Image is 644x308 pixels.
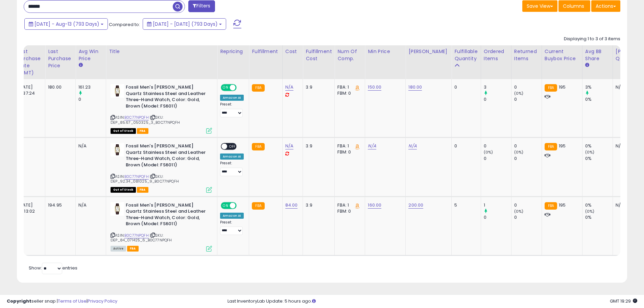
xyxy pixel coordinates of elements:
button: Save View [522,0,557,12]
small: FBA [252,143,264,150]
div: Fulfillable Quantity [454,48,478,62]
div: Title [109,48,214,55]
div: FBA: 1 [337,143,360,149]
div: Fulfillment [252,48,279,55]
div: 0% [585,214,613,220]
div: Preset: [220,102,244,117]
a: Terms of Use [58,298,87,304]
div: 180.00 [48,84,70,90]
span: ON [221,85,230,91]
div: Amazon AI [220,213,244,219]
div: [DATE] 05:13:02 [18,202,40,214]
strong: Copyright [7,298,31,304]
span: OFF [236,85,246,91]
div: Avg BB Share [585,48,610,62]
div: Last Purchase Price [48,48,73,69]
div: 3.9 [306,84,329,90]
span: OFF [236,203,246,208]
span: [DATE] - [DATE] (793 Days) [153,21,218,27]
a: 200.00 [408,202,423,209]
small: (0%) [585,149,595,155]
small: FBA [545,84,557,92]
small: FBA [252,202,264,210]
small: FBA [545,202,557,210]
span: All listings that are currently out of stock and unavailable for purchase on Amazon [111,128,136,134]
div: 161.23 [78,84,106,90]
button: Actions [591,0,620,12]
img: 41c7ueFjO1L._SL40_.jpg [111,202,124,216]
small: (0%) [484,149,493,155]
div: ASIN: [111,84,212,133]
div: Preset: [220,161,244,176]
span: All listings currently available for purchase on Amazon [111,246,126,252]
div: 3.9 [306,143,329,149]
div: 0 [454,143,475,149]
div: FBA: 1 [337,202,360,208]
div: Avg Win Price [78,48,103,62]
div: 0 [514,143,542,149]
span: 195 [559,202,566,208]
b: Fossil Men's [PERSON_NAME] Quartz Stainless Steel and Leather Three-Hand Watch, Color: Gold, Brow... [126,202,208,229]
a: B0C77NPQFH [124,115,149,120]
div: 0 [514,202,542,208]
span: ON [221,203,230,208]
div: 0 [514,214,542,220]
a: 180.00 [408,84,422,91]
span: OFF [227,144,238,149]
a: N/A [368,143,376,149]
div: 0% [585,202,613,208]
a: B0C77NPQFH [124,233,149,238]
a: B0C77NPQFH [124,174,149,180]
small: FBA [545,143,557,150]
span: Show: entries [29,265,77,271]
a: 150.00 [368,84,381,91]
span: FBA [127,246,139,252]
span: | SKU: DEP_92.34_081025_9_B0C77NPQFH [111,174,179,184]
div: N/A [78,143,101,149]
div: 0 [78,96,106,102]
div: Last Purchase Date (GMT) [18,48,42,76]
span: FBA [137,187,148,193]
div: FBA: 1 [337,84,360,90]
div: 0 [484,143,511,149]
div: 1 [484,202,511,208]
div: Min Price [368,48,403,55]
div: 3% [585,84,613,90]
span: 195 [559,84,566,90]
div: Amazon AI [220,153,244,160]
div: Returned Items [514,48,539,62]
img: 41c7ueFjO1L._SL40_.jpg [111,84,124,98]
div: 3.9 [306,202,329,208]
a: N/A [285,84,293,91]
div: Cost [285,48,300,55]
div: 0 [484,96,511,102]
div: 0% [585,96,613,102]
div: seller snap | | [7,298,117,305]
a: N/A [285,143,293,149]
div: Fulfillment Cost [306,48,332,62]
div: 0 [514,84,542,90]
div: ASIN: [111,143,212,192]
span: All listings that are currently out of stock and unavailable for purchase on Amazon [111,187,136,193]
span: Columns [563,3,584,9]
div: 3 [484,84,511,90]
div: 0 [514,96,542,102]
small: (0%) [514,91,524,96]
div: 0 [454,84,475,90]
span: 2025-08-14 19:29 GMT [610,298,637,304]
div: Repricing [220,48,246,55]
div: ASIN: [111,202,212,251]
img: 41c7ueFjO1L._SL40_.jpg [111,143,124,157]
b: Fossil Men's [PERSON_NAME] Quartz Stainless Steel and Leather Three-Hand Watch, Color: Gold, Brow... [126,84,208,111]
div: N/A [78,202,101,208]
span: 195 [559,143,566,149]
small: Avg Win Price. [78,62,82,68]
small: FBA [252,84,264,92]
a: 84.00 [285,202,298,209]
div: [PERSON_NAME] [408,48,449,55]
small: Avg BB Share. [585,62,589,68]
span: [DATE] - Aug-13 (793 Days) [34,21,99,27]
div: Num of Comp. [337,48,362,62]
div: Ordered Items [484,48,508,62]
div: Current Buybox Price [545,48,579,62]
